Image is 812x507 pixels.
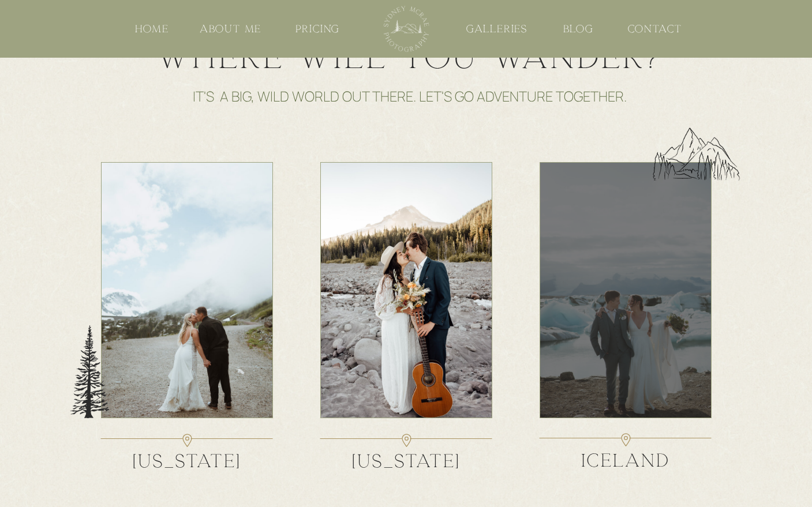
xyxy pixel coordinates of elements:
a: [US_STATE] [348,452,465,469]
h2: IT'S A BIG, WILD WORLD OUT THERE. LET'S GO ADVENTURE TOGETHER. [162,87,657,117]
a: iceland [567,452,684,468]
a: galleries [466,21,529,36]
a: pricing [292,21,344,36]
a: blog [562,21,596,36]
h2: where will you wander? [144,41,676,82]
a: [US_STATE] [129,452,246,469]
a: CONTACT [624,21,687,36]
a: HOME [126,21,178,36]
a: ABOUT me [196,21,265,36]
